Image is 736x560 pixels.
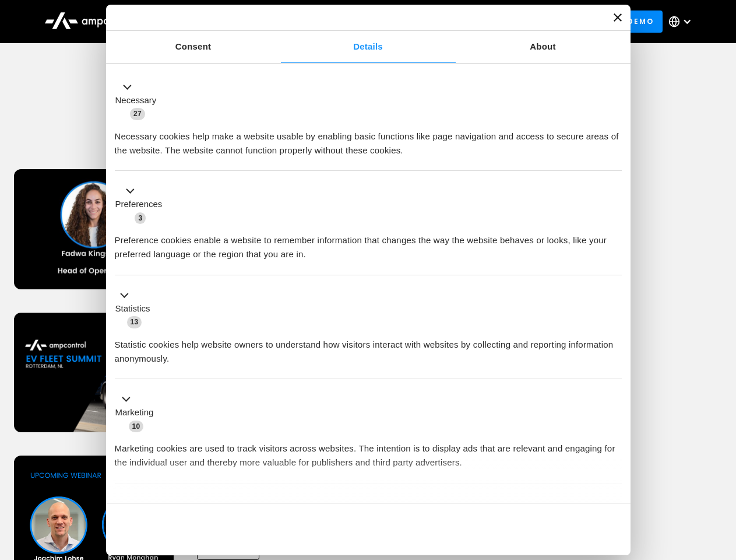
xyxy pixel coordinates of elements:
span: 2 [192,498,203,510]
label: Preferences [115,198,163,211]
div: Preference cookies enable a website to remember information that changes the way the website beha... [115,225,622,261]
button: Unclassified (2) [115,496,210,511]
a: About [456,31,631,63]
span: 27 [130,108,145,120]
button: Okay [454,512,621,546]
button: Preferences (3) [115,184,170,225]
span: 3 [135,212,146,224]
div: Necessary cookies help make a website usable by enabling basic functions like page navigation and... [115,121,622,157]
button: Necessary (27) [115,80,164,121]
label: Necessary [115,94,157,107]
a: Details [281,31,456,63]
div: Marketing cookies are used to track visitors across websites. The intention is to display ads tha... [115,433,622,470]
div: Statistic cookies help website owners to understand how visitors interact with websites by collec... [115,329,622,366]
button: Marketing (10) [115,393,161,433]
h1: Upcoming Webinars [14,118,723,146]
button: Close banner [614,13,622,22]
button: Statistics (13) [115,288,157,329]
span: 13 [127,316,142,328]
label: Statistics [115,302,150,316]
a: Consent [106,31,281,63]
label: Marketing [115,406,154,419]
span: 10 [129,421,144,432]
